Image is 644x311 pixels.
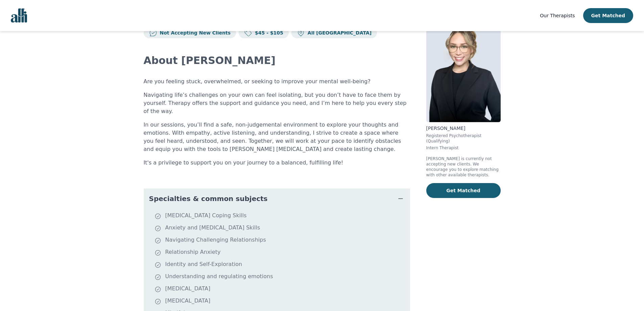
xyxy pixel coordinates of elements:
p: $45 - $105 [252,29,283,36]
p: It's a privilege to support you on your journey to a balanced, fulfilling life! [144,159,410,167]
li: Identity and Self-Exploration [154,260,407,270]
img: Olivia_Moore [426,25,501,122]
span: Our Therapists [540,13,575,18]
li: [MEDICAL_DATA] [154,297,407,306]
li: Anxiety and [MEDICAL_DATA] Skills [154,224,407,233]
p: Navigating life’s challenges on your own can feel isolating, but you don’t have to face them by y... [144,91,410,115]
span: Specialties & common subjects [149,194,268,203]
p: [PERSON_NAME] is currently not accepting new clients. We encourage you to explore matching with o... [426,156,501,178]
li: Relationship Anxiety [154,248,407,258]
p: All [GEOGRAPHIC_DATA] [305,29,372,36]
img: alli logo [11,8,27,23]
li: Navigating Challenging Relationships [154,236,407,245]
p: Not Accepting New Clients [157,29,231,36]
p: In our sessions, you’ll find a safe, non-judgemental environment to explore your thoughts and emo... [144,121,410,153]
button: Specialties & common subjects [144,188,410,209]
a: Our Therapists [540,12,575,20]
p: Are you feeling stuck, overwhelmed, or seeking to improve your mental well-being? [144,77,410,86]
li: Understanding and regulating emotions [154,272,407,282]
button: Get Matched [583,8,633,23]
p: Registered Psychotherapist (Qualifying) [426,133,501,144]
p: Intern Therapist [426,145,501,151]
li: [MEDICAL_DATA] Coping Skills [154,212,407,221]
h2: About [PERSON_NAME] [144,54,410,67]
p: [PERSON_NAME] [426,125,501,132]
li: [MEDICAL_DATA] [154,285,407,294]
button: Get Matched [426,183,501,198]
